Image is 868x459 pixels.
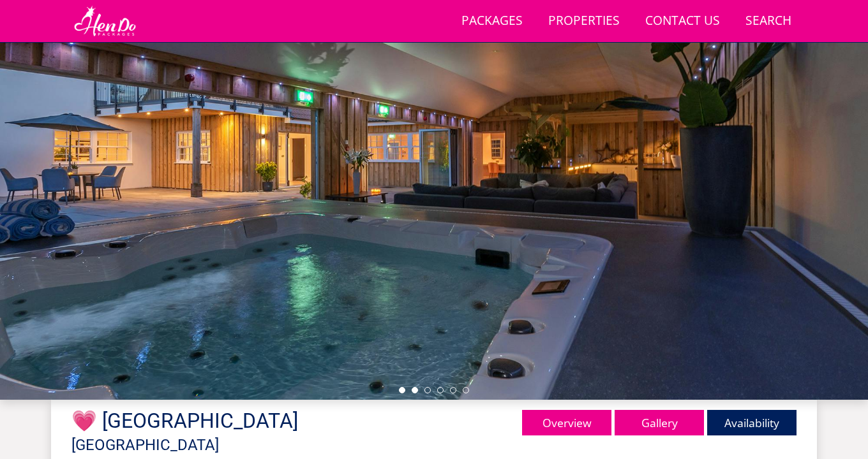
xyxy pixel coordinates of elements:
[71,409,303,433] a: 💗 [GEOGRAPHIC_DATA]
[615,410,704,435] a: Gallery
[71,5,138,37] img: Hen Do Packages
[640,7,725,36] a: Contact Us
[456,7,528,36] a: Packages
[740,7,797,36] a: Search
[543,7,625,36] a: Properties
[71,436,219,454] a: [GEOGRAPHIC_DATA]
[522,410,611,435] a: Overview
[707,410,797,435] a: Availability
[71,409,298,433] span: 💗 [GEOGRAPHIC_DATA]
